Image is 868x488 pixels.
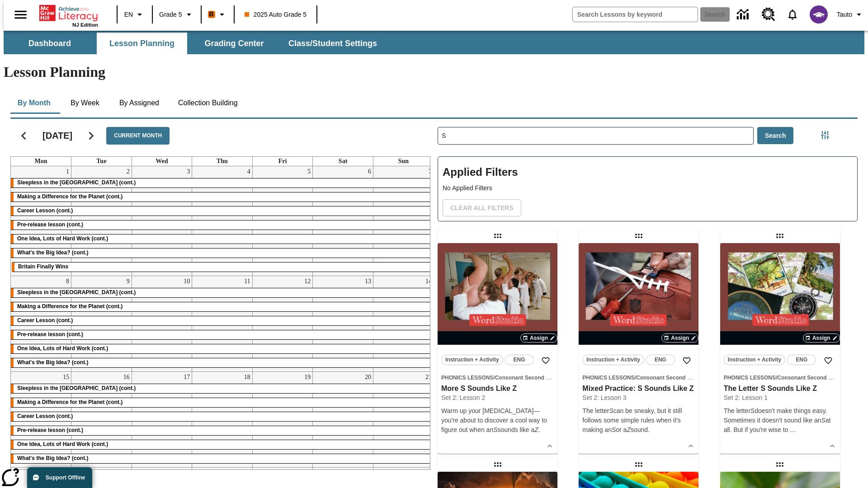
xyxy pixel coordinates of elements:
a: September 9, 2025 [125,276,132,287]
h3: Mixed Practice: S Sounds Like Z [582,384,695,394]
td: September 9, 2025 [71,276,132,371]
a: September 4, 2025 [245,166,252,177]
div: Pre-release lesson (cont.) [11,330,434,339]
td: September 1, 2025 [11,166,71,276]
p: No Applied Filters [443,183,853,193]
button: Search [757,127,794,145]
button: Lesson Planning [97,33,187,54]
a: September 18, 2025 [242,372,252,383]
td: September 3, 2025 [132,166,192,276]
div: Sleepless in the Animal Kingdom (cont.) [11,384,434,393]
button: Grading Center [189,33,279,54]
div: Draggable lesson: Consonant Blends Lesson 3 [632,457,646,472]
td: September 5, 2025 [252,166,313,276]
span: B [209,9,214,20]
button: By Month [10,92,58,114]
div: Home [39,3,98,28]
em: Z [627,426,631,433]
span: Pre-release lesson (cont.) [17,221,83,228]
p: The letter can be sneaky, but it still follows some simple rules when it's making an or a sound. [582,406,695,435]
td: September 13, 2025 [313,276,373,371]
td: September 4, 2025 [192,166,253,276]
a: September 6, 2025 [366,166,373,177]
a: September 17, 2025 [182,372,192,383]
em: S [612,426,616,433]
button: Previous [12,124,35,147]
button: Collection Building [171,92,245,114]
div: Career Lesson (cont.) [11,316,434,325]
div: Making a Difference for the Planet (cont.) [11,302,434,311]
span: Assign [530,334,548,342]
a: September 5, 2025 [306,166,312,177]
em: S [609,407,613,414]
a: Thursday [215,157,230,166]
div: One Idea, Lots of Hard Work (cont.) [11,344,434,353]
span: Dashboard [28,38,71,49]
div: lesson details [438,243,557,454]
span: Pre-release lesson (cont.) [17,331,83,338]
em: S [493,426,497,433]
a: Data Center [731,2,756,27]
td: September 7, 2025 [373,166,434,276]
a: September 16, 2025 [122,372,132,383]
button: Support Offline [27,467,92,488]
td: September 19, 2025 [252,371,313,467]
span: Grading Center [204,38,264,49]
div: Draggable lesson: The Letter S Sounds Like Z [773,229,787,243]
td: September 21, 2025 [373,371,434,467]
button: Add to Favorites [679,352,695,369]
span: Sleepless in the Animal Kingdom (cont.) [17,385,136,391]
td: September 18, 2025 [192,371,253,467]
a: September 28, 2025 [424,468,434,479]
td: September 20, 2025 [313,371,373,467]
span: Sleepless in the Animal Kingdom (cont.) [17,179,136,186]
button: Show Details [684,439,698,453]
div: One Idea, Lots of Hard Work (cont.) [11,235,434,244]
button: Language: EN, Select a language [120,6,149,23]
a: September 10, 2025 [182,276,192,287]
a: September 14, 2025 [424,276,434,287]
span: Phonics Lessons [582,375,634,381]
img: avatar image [810,5,828,23]
td: September 8, 2025 [11,276,71,371]
div: SubNavbar [4,33,385,54]
span: … [790,426,796,433]
span: Consonant Second Sounds [495,375,566,381]
span: ENG [796,355,807,365]
span: Sleepless in the Animal Kingdom (cont.) [17,289,136,296]
a: September 3, 2025 [185,166,192,177]
div: Draggable lesson: A Fresh Take on Snakes [773,457,787,472]
button: ENG [787,355,816,365]
div: Britain Finally Wins [12,263,433,272]
span: One Idea, Lots of Hard Work (cont.) [17,345,108,352]
span: / [493,375,495,381]
a: Home [39,4,98,22]
span: Topic: Phonics Lessons/Consonant Second Sounds [724,373,836,382]
a: September 1, 2025 [64,166,71,177]
a: September 23, 2025 [122,468,132,479]
a: September 11, 2025 [242,276,252,287]
a: September 25, 2025 [242,468,252,479]
td: September 15, 2025 [11,371,71,467]
button: Show Details [826,439,839,453]
span: Career Lesson (cont.) [17,207,73,214]
span: One Idea, Lots of Hard Work (cont.) [17,441,108,447]
a: Monday [33,157,49,166]
span: Instruction + Activity [445,355,499,365]
span: Topic: Phonics Lessons/Consonant Second Sounds [441,373,554,382]
input: Search Lessons By Keyword [438,127,753,144]
p: The letter doesn't make things easy. Sometimes it doesn't sound like an at all. But if you're wis... [724,406,836,435]
div: Sleepless in the Animal Kingdom (cont.) [11,178,434,188]
td: September 17, 2025 [132,371,192,467]
td: September 10, 2025 [132,276,192,371]
span: Phonics Lessons [724,375,776,381]
span: What's the Big Idea? (cont.) [17,455,89,461]
a: Friday [277,157,289,166]
em: S [821,417,826,424]
button: By Assigned [112,92,166,114]
td: September 11, 2025 [192,276,253,371]
span: What's the Big Idea? (cont.) [17,249,89,256]
span: Assign [812,334,830,342]
span: Making a Difference for the Planet (cont.) [17,399,123,405]
span: Career Lesson (cont.) [17,413,73,419]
